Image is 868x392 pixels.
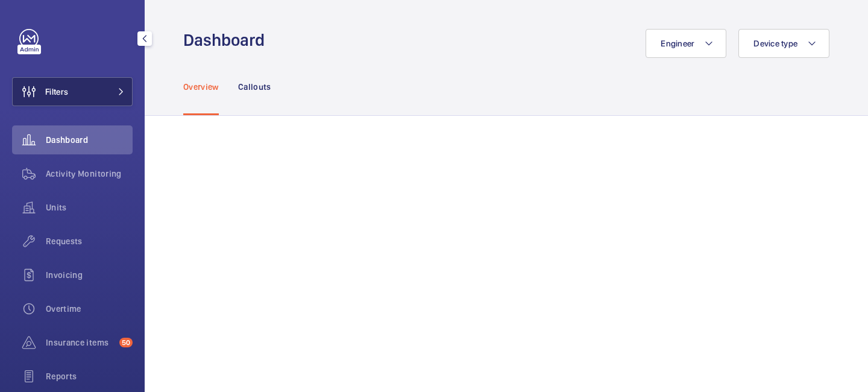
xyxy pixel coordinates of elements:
[46,235,133,247] span: Requests
[46,303,133,315] span: Overtime
[46,134,133,146] span: Dashboard
[46,337,115,349] span: Insurance items
[119,338,133,347] span: 50
[45,86,68,98] span: Filters
[753,39,797,48] span: Device type
[46,269,133,281] span: Invoicing
[46,370,133,382] span: Reports
[46,201,133,213] span: Units
[12,77,133,106] button: Filters
[661,39,694,48] span: Engineer
[646,29,726,58] button: Engineer
[183,29,272,51] h1: Dashboard
[183,81,219,93] p: Overview
[238,81,271,93] p: Callouts
[738,29,829,58] button: Device type
[46,168,133,180] span: Activity Monitoring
